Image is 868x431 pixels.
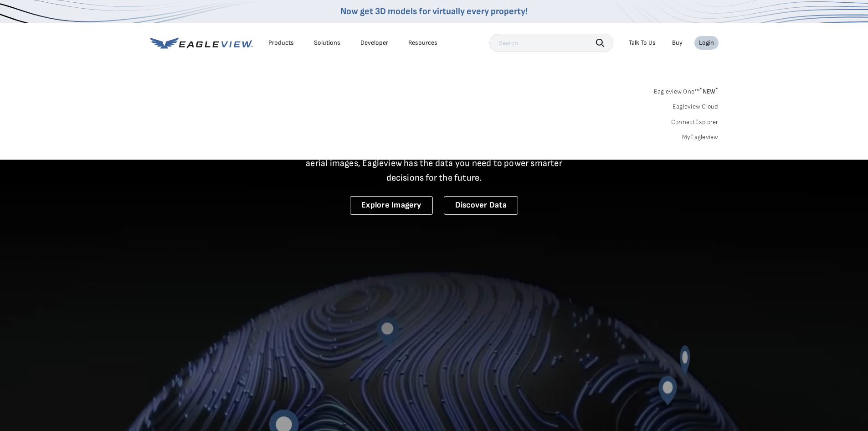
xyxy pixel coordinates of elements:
a: ConnectExplorer [671,118,719,126]
span: NEW [699,88,718,95]
div: Solutions [314,39,340,47]
a: Explore Imagery [350,196,433,215]
div: Talk To Us [629,39,656,47]
a: Buy [672,39,683,47]
div: Login [699,39,714,47]
div: Products [268,39,294,47]
input: Search [489,34,613,52]
a: Discover Data [444,196,518,215]
p: A new era starts here. Built on more than 3.5 billion high-resolution aerial images, Eagleview ha... [295,141,574,185]
a: Developer [360,39,388,47]
a: Now get 3D models for virtually every property! [340,6,528,17]
a: Eagleview Cloud [673,103,719,111]
a: MyEagleview [682,133,719,141]
div: Resources [408,39,437,47]
a: Eagleview One™*NEW* [654,85,719,95]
